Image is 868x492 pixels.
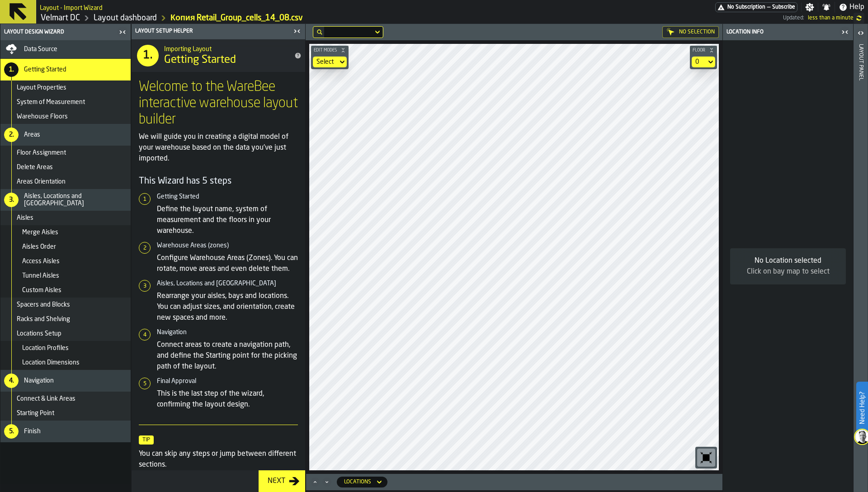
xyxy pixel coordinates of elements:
[691,48,707,53] span: Floor
[715,2,797,12] a: link-to-/wh/i/f27944ef-e44e-4cb8-aca8-30c52093261f/pricing/
[139,79,298,128] h1: Welcome to the WareBee interactive warehouse layout builder
[0,95,131,109] li: menu System of Measurement
[725,29,839,35] div: Location Info
[157,291,298,323] p: Rearrange your aisles, bays and locations. You can adjust sizes, and orientation, create new spac...
[17,164,53,171] span: Delete Areas
[170,13,303,23] a: link-to-/wh/i/f27944ef-e44e-4cb8-aca8-30c52093261f/import/layout/7fae1ecd-3680-4048-9273-f8660aad...
[808,15,854,21] span: 19/08/2025, 09:01:42
[139,132,298,164] p: We will guide you in creating a digital model of your warehouse based on the data you've just imp...
[854,24,868,492] header: Layout panel
[0,211,131,225] li: menu Aisles
[737,266,839,277] div: Click on bay map to select
[321,478,332,487] button: Minimize
[858,42,864,490] div: Layout panel
[291,26,303,37] label: button-toggle-Close me
[0,312,131,326] li: menu Racks and Shelving
[695,447,717,468] div: button-toolbar-undefined
[4,62,19,77] div: 1.
[22,243,56,251] span: Aisles Order
[157,193,298,200] h6: Getting Started
[0,109,131,124] li: menu Warehouse Floors
[40,3,103,12] h2: Sub Title
[24,131,40,138] span: Areas
[690,46,717,55] button: button-
[772,4,795,10] span: Subscribe
[157,242,298,249] h6: Warehouse Areas (zones)
[22,359,80,366] span: Location Dimensions
[0,406,131,421] li: menu Starting Point
[22,229,58,236] span: Merge Aisles
[0,283,131,298] li: menu Custom Aisles
[310,478,321,487] button: Maximize
[4,128,19,142] div: 2.
[699,450,713,465] svg: Reset zoom and position
[0,146,131,160] li: menu Floor Assignment
[767,4,770,10] span: —
[312,48,339,53] span: Edit Modes
[2,29,116,35] div: Layout Design Wizard
[22,287,61,294] span: Custom Aisles
[4,193,19,207] div: 3.
[0,189,131,211] li: menu Aisles, Locations and Bays
[157,340,298,372] p: Connect areas to create a navigation path, and define the Starting point for the picking path of ...
[0,40,131,59] li: menu Data Source
[835,2,868,13] label: button-toggle-Help
[802,3,818,12] label: button-toggle-Settings
[857,383,867,433] label: Need Help?
[337,477,387,487] div: DropdownMenuValue-locations
[0,160,131,175] li: menu Delete Areas
[723,24,853,40] header: Location Info
[259,470,305,492] button: button-Next
[849,2,864,13] span: Help
[4,424,19,439] div: 5.
[24,46,57,53] span: Data Source
[24,66,66,73] span: Getting Started
[0,80,131,95] li: menu Layout Properties
[0,392,131,406] li: menu Connect & Link Areas
[17,301,70,308] span: Spacers and Blocks
[40,13,411,24] nav: Breadcrumb
[0,421,131,442] li: menu Finish
[132,39,305,72] div: title-Getting Started
[157,204,298,237] p: Define the layout name, system of measurement and the floors in your warehouse.
[316,58,334,66] div: DropdownMenuValue-none
[116,27,129,38] label: button-toggle-Close me
[17,395,75,402] span: Connect & Link Areas
[17,178,66,185] span: Areas Orientation
[164,44,283,53] h2: Sub Title
[0,240,131,254] li: menu Aisles Order
[17,214,33,222] span: Aisles
[264,476,289,487] div: Next
[17,330,61,337] span: Locations Setup
[17,84,66,91] span: Layout Properties
[164,53,236,67] span: Getting Started
[737,255,839,266] div: No Location selected
[783,15,804,21] span: Updated:
[22,345,69,352] span: Location Profiles
[22,272,59,279] span: Tunnel Aisles
[4,374,19,388] div: 4.
[133,28,291,34] div: Layout Setup Helper
[0,24,131,40] header: Layout Design Wizard
[0,355,131,370] li: menu Location Dimensions
[137,45,159,66] div: 1.
[727,4,765,10] span: No Subscription
[695,58,703,66] div: DropdownMenuValue-default-floor
[818,3,835,12] label: button-toggle-Notifications
[854,26,867,42] label: button-toggle-Open
[17,99,85,106] span: System of Measurement
[313,57,347,67] div: DropdownMenuValue-none
[24,193,127,207] span: Aisles, Locations and [GEOGRAPHIC_DATA]
[0,254,131,269] li: menu Access Aisles
[0,59,131,80] li: menu Getting Started
[132,24,305,39] header: Layout Setup Helper
[0,326,131,341] li: menu Locations Setup
[0,298,131,312] li: menu Spacers and Blocks
[0,124,131,146] li: menu Areas
[17,149,66,156] span: Floor Assignment
[344,479,371,485] div: DropdownMenuValue-locations
[715,2,797,12] div: Menu Subscription
[0,341,131,355] li: menu Location Profiles
[311,46,349,55] button: button-
[0,370,131,392] li: menu Navigation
